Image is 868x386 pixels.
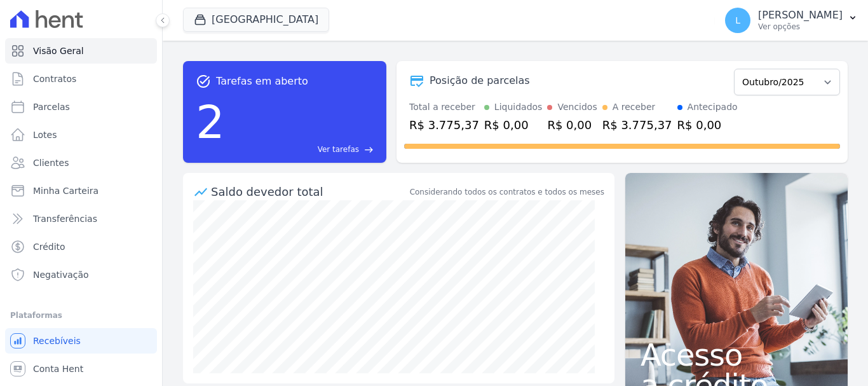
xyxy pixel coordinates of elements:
span: Recebíveis [33,334,81,347]
div: Total a receber [409,100,479,114]
div: R$ 0,00 [677,116,738,134]
a: Conta Hent [5,356,157,382]
div: R$ 3.775,37 [602,116,672,134]
span: Transferências [33,212,97,225]
div: R$ 3.775,37 [409,116,479,134]
a: Contratos [5,66,157,92]
a: Ver tarefas east [230,144,374,155]
a: Recebíveis [5,328,157,354]
span: east [364,145,374,155]
span: Tarefas em aberto [216,74,308,89]
p: [PERSON_NAME] [758,9,843,22]
a: Transferências [5,206,157,231]
div: R$ 0,00 [484,116,543,134]
p: Ver opções [758,22,843,32]
a: Crédito [5,234,157,259]
span: Contratos [33,72,76,85]
span: Visão Geral [33,45,84,57]
div: Plataformas [10,308,152,323]
div: A receber [613,100,656,114]
span: task_alt [196,74,211,89]
div: Posição de parcelas [430,73,530,88]
span: Ver tarefas [318,144,359,155]
a: Clientes [5,150,157,176]
div: R$ 0,00 [547,116,597,134]
span: Conta Hent [33,362,83,375]
div: Liquidados [494,100,543,114]
a: Visão Geral [5,38,157,64]
a: Lotes [5,122,157,148]
span: Clientes [33,156,69,169]
button: L [PERSON_NAME] Ver opções [715,3,868,38]
div: 2 [196,89,225,155]
a: Minha Carteira [5,178,157,203]
span: Parcelas [33,100,70,113]
div: Antecipado [688,100,738,114]
button: [GEOGRAPHIC_DATA] [183,8,329,32]
div: Saldo devedor total [211,183,407,200]
div: Vencidos [557,100,597,114]
span: Crédito [33,240,65,253]
span: Negativação [33,268,89,281]
div: Considerando todos os contratos e todos os meses [410,186,604,198]
a: Negativação [5,262,157,287]
a: Parcelas [5,94,157,120]
span: Acesso [641,340,832,370]
span: Lotes [33,128,57,141]
span: Minha Carteira [33,184,98,197]
span: L [735,16,740,25]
